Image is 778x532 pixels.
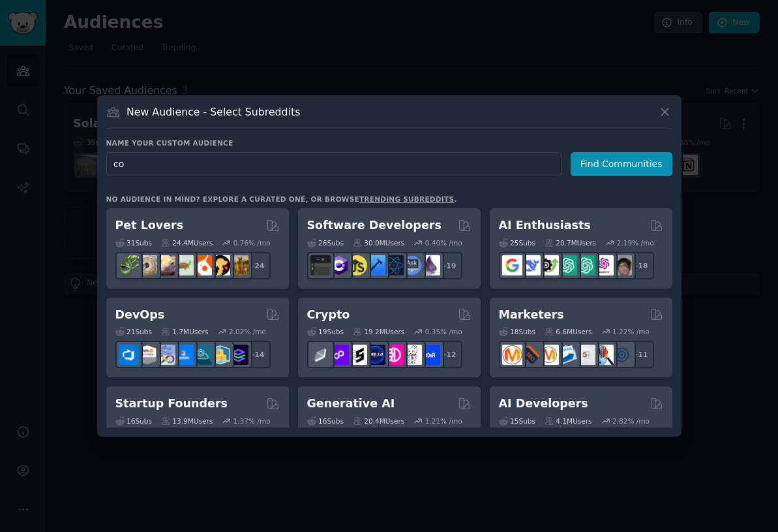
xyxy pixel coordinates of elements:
h2: Pet Lovers [115,217,184,234]
div: + 11 [627,341,654,368]
img: defiblockchain [383,345,404,365]
h2: Startup Founders [115,396,228,412]
div: 0.40 % /mo [425,238,462,247]
div: No audience in mind? Explore a curated one, or browse . [106,195,457,204]
div: + 24 [243,252,271,279]
div: 6.6M Users [545,327,592,336]
div: 2.19 % /mo [617,238,654,247]
div: 20.4M Users [353,416,404,426]
h3: New Audience - Select Subreddits [127,105,300,119]
img: DevOpsLinks [173,345,194,365]
h2: DevOps [115,307,165,323]
div: 25 Sub s [499,238,535,247]
img: learnjavascript [347,255,367,275]
img: CryptoNews [402,345,422,365]
img: software [310,255,331,275]
img: AWS_Certified_Experts [137,345,157,365]
div: 15 Sub s [499,416,535,426]
div: 4.1M Users [545,416,592,426]
img: content_marketing [502,345,522,365]
img: AskMarketing [539,345,559,365]
img: ArtificalIntelligence [612,255,632,275]
div: 19 Sub s [307,327,344,336]
div: 19.2M Users [353,327,404,336]
div: + 14 [243,341,271,368]
img: reactnative [383,255,404,275]
img: platformengineering [192,345,212,365]
div: 1.37 % /mo [233,416,271,426]
h3: Name your custom audience [106,138,672,148]
div: + 12 [435,341,462,368]
div: 13.9M Users [161,416,213,426]
div: + 19 [435,252,462,279]
img: OpenAIDev [593,255,614,275]
img: defi_ [420,345,440,365]
h2: AI Enthusiasts [499,217,591,234]
input: Pick a short name, like "Digital Marketers" or "Movie-Goers" [106,152,561,176]
img: ethstaker [347,345,367,365]
div: 2.82 % /mo [612,416,650,426]
div: + 18 [627,252,654,279]
div: 1.22 % /mo [612,327,650,336]
a: trending subreddits [359,195,454,203]
img: bigseo [520,345,541,365]
div: 31 Sub s [115,238,152,247]
h2: Software Developers [307,217,441,234]
div: 16 Sub s [307,416,344,426]
img: dogbreed [228,255,248,275]
h2: AI Developers [499,396,588,412]
img: azuredevops [119,345,139,365]
img: aws_cdk [210,345,230,365]
img: AItoolsCatalog [539,255,559,275]
h2: Generative AI [307,396,395,412]
div: 18 Sub s [499,327,535,336]
img: PlatformEngineers [228,345,248,365]
div: 0.35 % /mo [425,327,462,336]
img: ballpython [137,255,157,275]
img: chatgpt_prompts_ [575,255,595,275]
img: cockatiel [192,255,212,275]
img: chatgpt_promptDesign [557,255,577,275]
img: elixir [420,255,440,275]
div: 24.4M Users [161,238,213,247]
div: 2.02 % /mo [229,327,266,336]
img: GoogleGeminiAI [502,255,522,275]
img: leopardgeckos [155,255,175,275]
img: herpetology [119,255,139,275]
h2: Crypto [307,307,350,323]
img: googleads [575,345,595,365]
img: web3 [365,345,385,365]
div: 26 Sub s [307,238,344,247]
div: 16 Sub s [115,416,152,426]
img: Emailmarketing [557,345,577,365]
img: DeepSeek [520,255,541,275]
img: PetAdvice [210,255,230,275]
img: AskComputerScience [402,255,422,275]
img: Docker_DevOps [155,345,175,365]
div: 1.21 % /mo [425,416,462,426]
div: 0.76 % /mo [233,238,271,247]
h2: Marketers [499,307,564,323]
button: Find Communities [571,152,672,176]
div: 20.7M Users [545,238,596,247]
img: OnlineMarketing [612,345,632,365]
div: 1.7M Users [161,327,209,336]
img: MarketingResearch [593,345,614,365]
img: iOSProgramming [365,255,385,275]
img: csharp [329,255,349,275]
img: 0xPolygon [329,345,349,365]
img: ethfinance [310,345,331,365]
div: 30.0M Users [353,238,404,247]
div: 21 Sub s [115,327,152,336]
img: turtle [173,255,194,275]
